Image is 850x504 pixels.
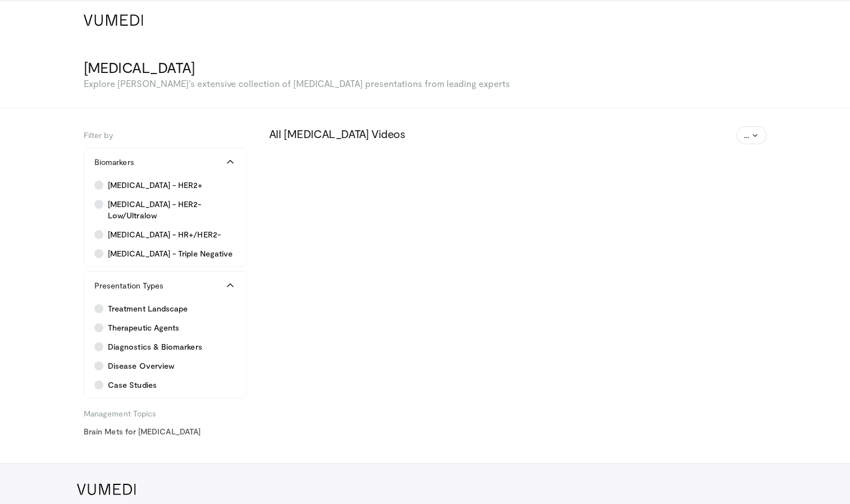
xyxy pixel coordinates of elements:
[84,426,247,437] a: Brain Mets for [MEDICAL_DATA]
[108,199,236,221] span: [MEDICAL_DATA] - HER2-Low/Ultralow
[269,126,767,141] h3: All [MEDICAL_DATA] Videos
[108,341,202,352] span: Diagnostics & Biomarkers
[108,229,221,240] span: [MEDICAL_DATA] - HR+/HER2-
[77,484,136,495] img: VuMedi Logo
[744,130,749,141] span: ...
[737,126,766,144] button: ...
[84,272,246,300] button: Presentation Types
[108,379,157,391] span: Case Studies
[108,248,233,259] span: [MEDICAL_DATA] - Triple Negative
[84,148,246,176] button: Biomarkers
[84,126,247,141] h5: Filter by
[84,405,247,419] h5: Management Topics
[84,58,767,76] h3: [MEDICAL_DATA]
[84,15,143,26] img: VuMedi Logo
[108,180,203,191] span: [MEDICAL_DATA] - HER2+
[108,360,174,372] span: Disease Overview
[84,77,767,90] p: Explore [PERSON_NAME]’s extensive collection of [MEDICAL_DATA] presentations from leading experts
[108,303,188,314] span: Treatment Landscape
[108,322,179,333] span: Therapeutic Agents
